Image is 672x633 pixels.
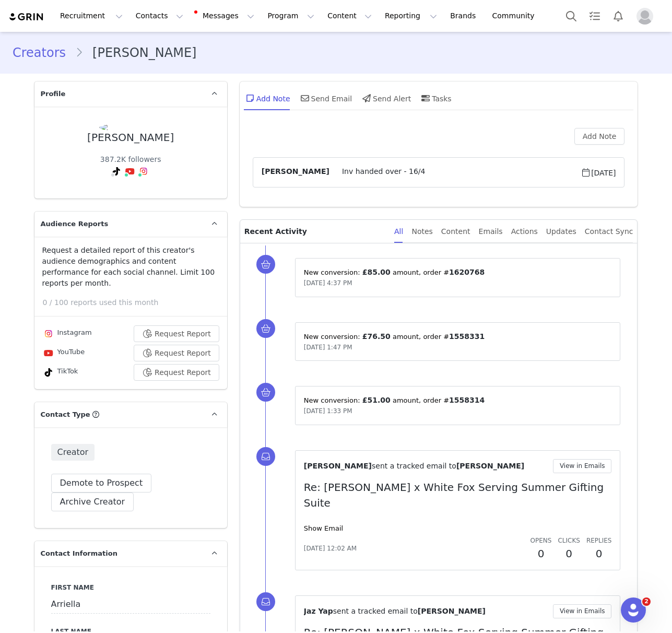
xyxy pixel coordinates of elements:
p: New conversion: ⁨ ⁩ amount⁨⁩⁨, order #⁨ ⁩⁩ [304,395,612,406]
span: Profile [41,89,66,99]
div: Tasks [419,86,452,111]
img: instagram.svg [44,330,53,338]
h2: 0 [530,546,552,561]
p: New conversion: ⁨ ⁩ amount⁨⁩⁨, order #⁨ ⁩⁩ [304,331,612,342]
button: Add Note [574,128,625,145]
button: Content [321,4,378,28]
iframe: Intercom live chat [621,597,646,623]
button: Contacts [129,4,190,28]
button: Recruitment [54,4,129,28]
span: 1558314 [449,396,485,404]
div: Emails [479,220,503,243]
span: £51.00 [362,396,391,404]
button: Request Report [134,364,219,381]
span: sent a tracked email to [333,607,418,615]
img: e5c417a0-dbbc-47ba-b69f-dc639185de85.jpg [99,123,162,132]
div: Add Note [244,86,290,111]
span: Creator [51,444,95,461]
span: [PERSON_NAME] [456,462,524,470]
div: Instagram [42,327,92,340]
button: Profile [630,8,664,25]
div: Actions [511,220,538,243]
span: [DATE] 4:37 PM [304,279,352,287]
span: 1558331 [449,332,485,341]
a: Show Email [304,524,343,532]
button: Demote to Prospect [51,474,152,493]
button: Archive Creator [51,493,134,511]
div: TikTok [42,366,78,379]
a: Creators [13,43,75,62]
img: instagram.svg [139,167,148,175]
span: Contact Information [41,548,117,559]
button: Messages [190,4,261,28]
h2: 0 [558,546,580,561]
span: 1620768 [449,268,485,276]
p: 0 / 100 reports used this month [43,297,227,308]
span: Clicks [558,537,580,544]
span: Replies [586,537,612,544]
div: [PERSON_NAME] [87,132,174,144]
span: [DATE] 12:02 AM [304,544,357,553]
a: Tasks [583,4,606,28]
span: Opens [530,537,552,544]
h2: 0 [586,546,612,561]
span: [PERSON_NAME] [262,166,329,179]
div: YouTube [42,347,85,359]
button: View in Emails [553,604,612,618]
img: grin logo [8,12,45,22]
span: [DATE] [581,166,616,179]
p: Recent Activity [244,220,386,243]
div: Contact Sync [585,220,633,243]
div: Content [441,220,470,243]
span: [PERSON_NAME] [418,607,486,615]
p: New conversion: ⁨ ⁩ amount⁨⁩⁨, order #⁨ ⁩⁩ [304,267,612,278]
button: Notifications [607,4,630,28]
div: All [394,220,403,243]
a: Brands [444,4,485,28]
div: Updates [546,220,576,243]
div: Notes [411,220,432,243]
button: View in Emails [553,459,612,473]
img: placeholder-profile.jpg [636,8,653,25]
a: Community [486,4,546,28]
button: Request Report [134,325,219,342]
span: sent a tracked email to [372,462,456,470]
label: First Name [51,583,210,592]
span: [PERSON_NAME] [304,462,372,470]
div: 387.2K followers [100,154,161,165]
span: Contact Type [41,409,90,420]
div: Send Email [299,86,352,111]
p: Re: [PERSON_NAME] x White Fox Serving Summer Gifting Suite [304,479,612,511]
span: [DATE] 1:33 PM [304,407,352,415]
span: £76.50 [362,332,391,341]
div: Send Alert [360,86,411,111]
span: [DATE] 1:47 PM [304,344,352,351]
p: Request a detailed report of this creator's audience demographics and content performance for eac... [42,245,219,289]
span: £85.00 [362,268,391,276]
span: Inv handed over - 16/4 [329,166,581,179]
button: Program [261,4,321,28]
span: Jaz Yap [304,607,333,615]
span: Audience Reports [41,219,109,229]
span: 2 [642,597,651,606]
button: Reporting [379,4,443,28]
button: Search [560,4,583,28]
button: Request Report [134,345,219,361]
